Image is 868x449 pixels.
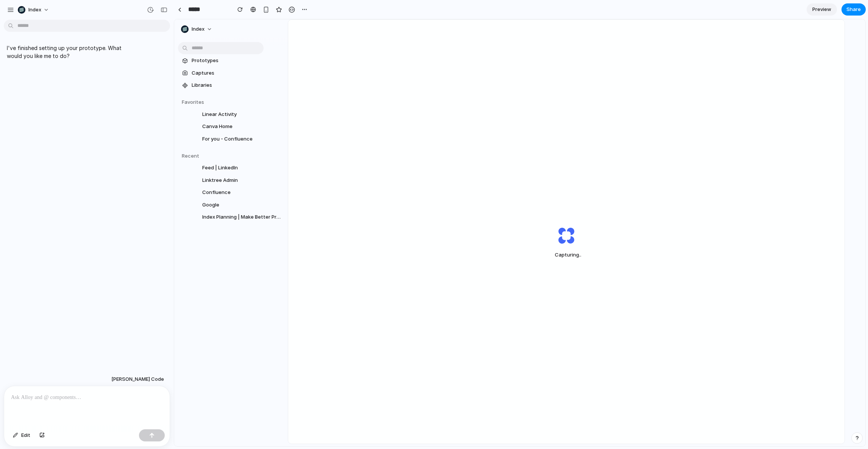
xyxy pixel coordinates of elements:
[28,157,107,165] span: Linktree Admin
[9,429,34,441] button: Edit
[28,145,107,152] span: Feed | LinkedIn
[7,44,136,60] p: I've finished setting up your prototype. What would you like me to do?
[4,4,42,16] button: Index
[8,80,30,86] span: Favorites
[4,89,110,101] div: Linear Activity
[405,232,407,238] span: ..
[807,3,837,16] a: Preview
[28,103,107,111] span: Canva Home
[28,116,107,124] span: For you - Confluence
[841,3,866,16] button: Share
[28,194,107,202] span: Index Planning | Make Better Product Decisions
[17,50,107,58] span: Captures
[21,432,30,439] span: Edit
[15,4,53,16] button: Index
[111,375,164,383] span: [PERSON_NAME] Code
[28,169,107,177] span: Confluence
[366,232,418,239] span: Capturing
[109,372,166,386] button: [PERSON_NAME] Code
[4,102,110,113] div: Canva Home
[28,91,107,99] span: Linear Activity
[28,6,41,14] span: Index
[17,38,107,45] span: Prototypes
[17,62,107,70] span: Libraries
[28,182,107,189] span: Google
[17,6,30,14] span: Index
[846,6,861,13] span: Share
[8,133,25,139] span: Recent
[4,114,110,125] div: For you - Confluence
[812,6,831,13] span: Preview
